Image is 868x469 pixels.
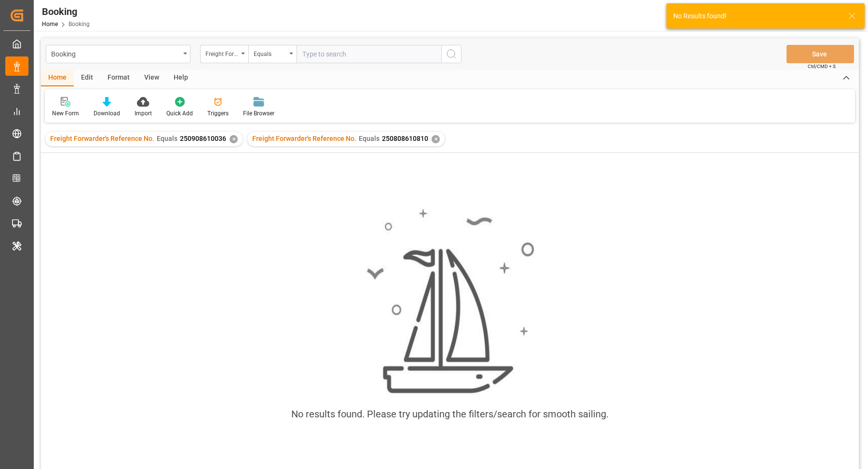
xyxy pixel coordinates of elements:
div: ✕ [432,135,440,143]
div: New Form [52,109,79,118]
button: open menu [248,45,297,63]
button: open menu [46,45,190,63]
div: Home [41,70,74,86]
div: Equals [254,47,286,58]
div: No Results found! [673,11,839,21]
span: 250808610810 [382,135,428,142]
div: ✕ [230,135,238,143]
span: Ctrl/CMD + S [808,63,836,70]
button: open menu [200,45,248,63]
span: 250908610036 [180,135,226,142]
div: View [137,70,166,86]
div: No results found. Please try updating the filters/search for smooth sailing. [291,407,609,421]
img: smooth_sailing.jpeg [366,207,534,395]
div: Edit [74,70,100,86]
div: Booking [42,4,90,19]
span: Equals [157,135,177,142]
div: Freight Forwarder's Reference No. [205,47,238,58]
a: Home [42,21,58,28]
div: Format [100,70,137,86]
div: Import [135,109,152,118]
button: search button [441,45,461,63]
div: Triggers [207,109,229,118]
div: Booking [51,47,180,59]
span: Equals [359,135,380,142]
div: Help [166,70,195,86]
input: Type to search [297,45,441,63]
div: File Browser [243,109,274,118]
span: Freight Forwarder's Reference No. [50,135,154,142]
span: Freight Forwarder's Reference No. [252,135,356,142]
div: Quick Add [166,109,193,118]
button: Save [787,45,854,63]
div: Download [94,109,120,118]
